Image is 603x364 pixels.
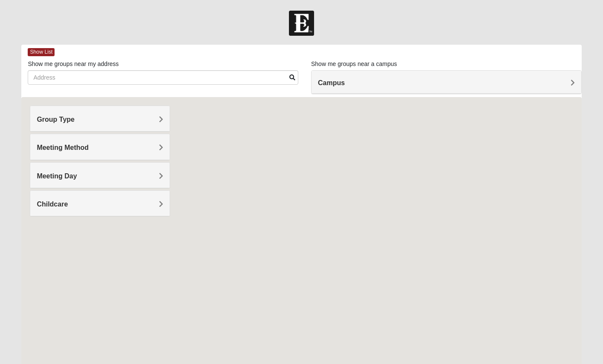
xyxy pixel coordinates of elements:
label: Show me groups near my address [28,60,118,68]
input: Address [28,70,298,85]
div: Childcare [30,191,170,216]
span: Childcare [37,201,68,208]
label: Show me groups near a campus [311,60,397,68]
span: Show List [28,48,55,56]
span: Meeting Method [37,144,89,151]
span: Meeting Day [37,172,77,180]
img: Church of Eleven22 Logo [289,11,314,36]
div: Meeting Method [30,134,170,159]
div: Group Type [30,106,170,131]
div: Meeting Day [30,163,170,188]
div: Campus [312,71,581,94]
span: Group Type [37,116,75,123]
span: Campus [318,79,345,86]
